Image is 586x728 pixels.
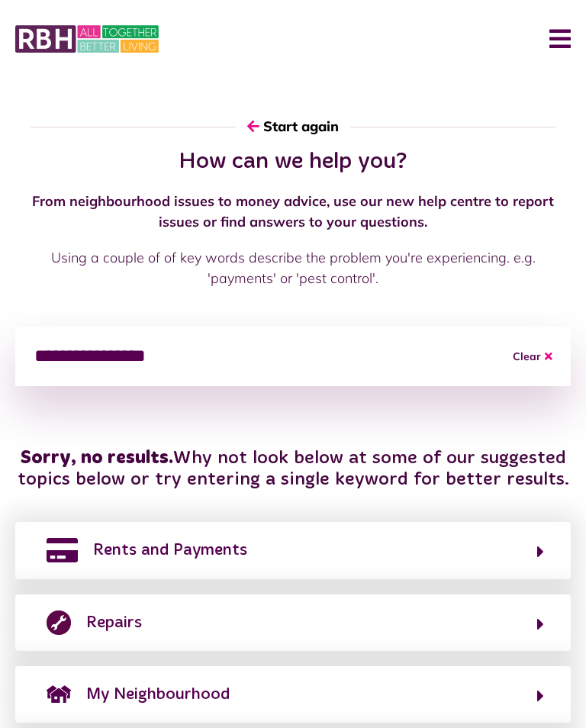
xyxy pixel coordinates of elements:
[15,247,571,288] p: Using a couple of of key words describe the problem you're experiencing. e.g. 'payments' or 'pest...
[21,449,173,467] strong: Sorry, no results.
[86,610,142,635] span: Repairs
[15,148,571,176] h2: How can we help you?
[494,327,571,386] button: Clear
[47,682,71,707] img: neighborhood.png
[236,105,350,148] button: Start again
[86,682,230,707] span: My Neighbourhood
[15,447,571,492] h3: Why not look below at some of our suggested topics below or try entering a single keyword for bet...
[93,538,247,562] span: Rents and Payments
[15,23,159,55] img: MyRBH
[42,537,544,563] button: Rents and Payments
[42,681,544,707] button: My Neighbourhood
[32,192,554,230] strong: From neighbourhood issues to money advice, use our new help centre to report issues or find answe...
[47,610,71,635] img: report-repair.png
[47,538,78,562] img: rents-payments.png
[42,610,544,636] button: Repairs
